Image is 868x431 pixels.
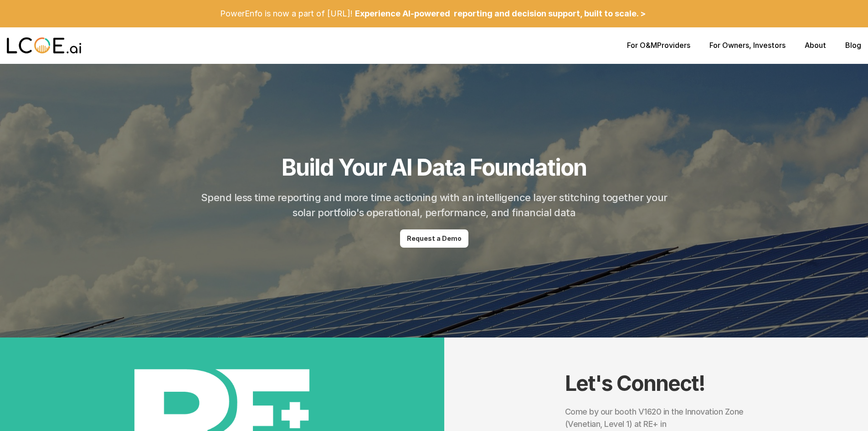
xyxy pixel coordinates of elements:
a: For Owners [709,41,749,50]
p: PowerEnfo is now a part of [URL]! [220,9,353,19]
h1: Build Your AI Data Foundation [282,154,586,181]
a: About [805,41,826,50]
p: , Investors [709,41,786,50]
a: Blog [845,41,861,50]
h1: Let's Connect! [565,371,747,396]
a: Request a Demo [400,229,468,248]
p: Request a Demo [407,235,462,243]
p: Experience AI-powered reporting and decision support, built to scale. > [355,9,646,19]
a: For O&M [627,41,657,50]
a: Experience AI-powered reporting and decision support, built to scale. > [353,3,648,25]
h2: Spend less time reporting and more time actioning with an intelligence layer stitching together y... [190,190,678,220]
p: Providers [627,41,690,50]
